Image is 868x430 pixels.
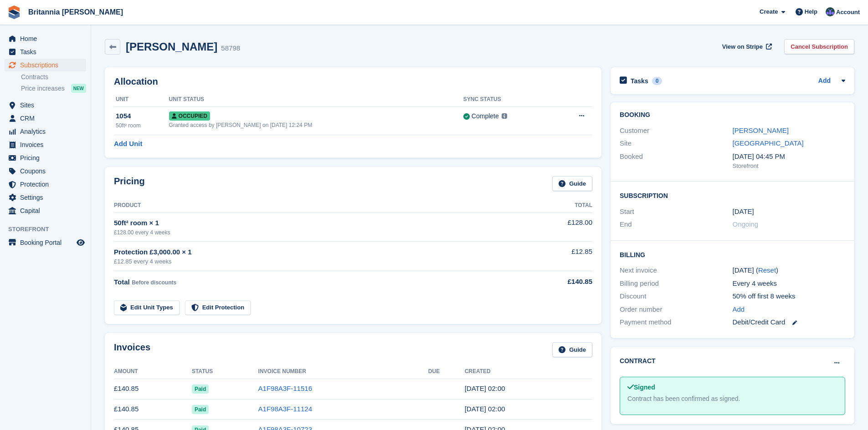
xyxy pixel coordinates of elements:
[836,8,860,17] span: Account
[472,111,499,121] div: Complete
[760,7,778,16] span: Create
[722,42,763,51] span: View on Stripe
[733,278,845,289] div: Every 4 weeks
[5,152,86,164] a: menu
[5,125,86,138] a: menu
[620,278,732,289] div: Billing period
[620,126,732,136] div: Customer
[627,394,837,404] div: Contract has been confirmed as signed.
[818,76,831,86] a: Add
[114,300,180,315] a: Edit Unit Types
[465,364,592,379] th: Created
[25,5,127,20] a: Britannia [PERSON_NAME]
[114,76,592,87] h2: Allocation
[5,178,86,191] a: menu
[114,247,519,258] div: Protection £3,000.00 × 1
[5,165,86,177] a: menu
[21,84,65,93] span: Price increases
[5,59,86,71] a: menu
[552,176,592,191] a: Guide
[114,139,142,149] a: Add Unit
[620,219,732,230] div: End
[620,207,732,217] div: Start
[5,204,86,217] a: menu
[519,277,592,287] div: £140.85
[75,237,86,248] a: Preview store
[114,278,130,286] span: Total
[116,111,169,121] div: 1054
[620,111,845,119] h2: Booking
[20,46,75,58] span: Tasks
[719,39,774,54] a: View on Stripe
[114,218,519,228] div: 50ft² room × 1
[620,152,732,171] div: Booked
[5,46,86,58] a: menu
[192,384,209,394] span: Paid
[8,225,91,234] span: Storefront
[192,405,209,414] span: Paid
[428,364,465,379] th: Due
[20,99,75,111] span: Sites
[20,138,75,151] span: Invoices
[116,121,169,130] div: 50ft² room
[20,191,75,204] span: Settings
[519,242,592,271] td: £12.85
[114,399,192,420] td: £140.85
[114,92,169,107] th: Unit
[221,43,240,54] div: 58798
[21,73,86,81] a: Contracts
[620,265,732,276] div: Next invoice
[114,198,519,213] th: Product
[826,7,835,16] img: Lee Cradock
[620,291,732,302] div: Discount
[258,384,312,392] a: A1F98A3F-11516
[20,125,75,138] span: Analytics
[631,77,648,85] h2: Tasks
[132,279,176,286] span: Before discounts
[733,265,845,276] div: [DATE] ( )
[20,112,75,125] span: CRM
[519,212,592,241] td: £128.00
[733,152,845,162] div: [DATE] 04:45 PM
[258,405,312,413] a: A1F98A3F-11124
[784,39,854,54] a: Cancel Subscription
[114,364,192,379] th: Amount
[733,220,759,228] span: Ongoing
[620,250,845,259] h2: Billing
[805,7,817,16] span: Help
[258,364,428,379] th: Invoice Number
[5,99,86,111] a: menu
[620,191,845,200] h2: Subscription
[502,113,507,119] img: icon-info-grey-7440780725fd019a000dd9b08b2336e03edf1995a4989e88bcd33f0948082b44.svg
[552,342,592,357] a: Guide
[733,162,845,171] div: Storefront
[620,304,732,315] div: Order number
[5,236,86,249] a: menu
[21,83,86,93] a: Price increases NEW
[652,77,663,85] div: 0
[465,405,505,413] time: 2025-08-06 01:00:07 UTC
[620,138,732,149] div: Site
[71,84,86,93] div: NEW
[169,111,210,121] span: Occupied
[169,121,463,129] div: Granted access by [PERSON_NAME] on [DATE] 12:24 PM
[114,176,145,191] h2: Pricing
[20,32,75,45] span: Home
[20,204,75,217] span: Capital
[192,364,258,379] th: Status
[114,342,150,357] h2: Invoices
[620,356,656,366] h2: Contract
[5,32,86,45] a: menu
[620,317,732,328] div: Payment method
[7,5,21,19] img: stora-icon-8386f47178a22dfd0bd8f6a31ec36ba5ce8667c1dd55bd0f319d3a0aa187defe.svg
[519,198,592,213] th: Total
[465,384,505,392] time: 2025-09-03 01:00:22 UTC
[114,257,519,266] div: £12.85 every 4 weeks
[733,207,754,217] time: 2024-10-30 01:00:00 UTC
[5,191,86,204] a: menu
[733,291,845,302] div: 50% off first 8 weeks
[126,40,217,53] h2: [PERSON_NAME]
[733,304,745,315] a: Add
[114,379,192,399] td: £140.85
[20,178,75,191] span: Protection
